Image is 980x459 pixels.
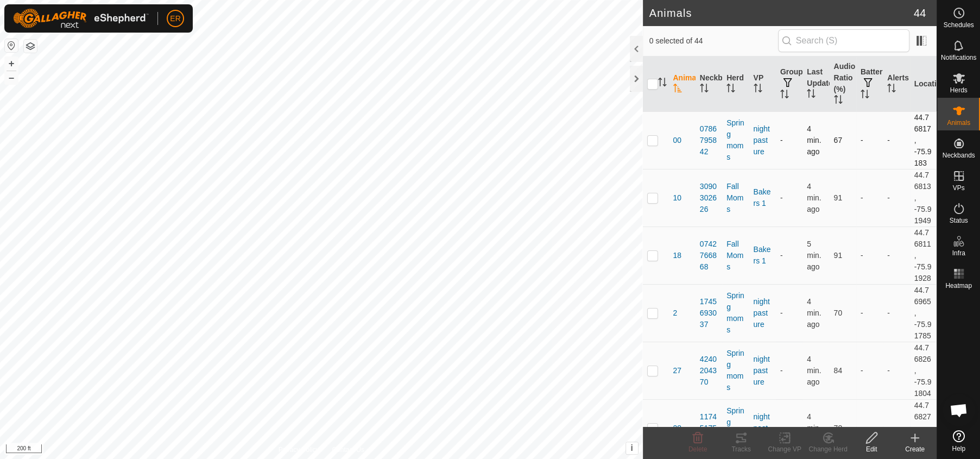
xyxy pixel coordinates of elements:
p-sorticon: Activate to sort [754,85,762,94]
th: Neckband [696,56,722,112]
td: - [883,399,909,457]
span: Oct 4, 2025, 7:35 AM [807,412,821,444]
div: Spring moms [726,405,744,451]
span: 91 [834,193,843,202]
a: night pasture [754,355,770,386]
td: - [883,342,909,399]
th: Animal [669,56,696,112]
p-sorticon: Activate to sort [658,79,667,88]
p-sorticon: Activate to sort [807,91,815,99]
td: - [883,284,909,342]
div: Spring moms [726,348,744,393]
span: 0 selected of 44 [649,35,778,47]
a: night pasture [754,412,770,444]
div: 1745693037 [700,296,718,330]
span: Delete [688,445,707,453]
p-sorticon: Activate to sort [700,85,709,94]
span: Notifications [941,54,976,61]
span: Help [952,445,965,452]
span: 10 [673,192,682,204]
span: ER [170,13,180,24]
span: 2 [673,307,678,319]
span: 00 [673,135,682,146]
td: 44.76813, -75.91949 [910,169,937,227]
td: - [776,399,802,457]
th: Groups [776,56,802,112]
div: 0742766868 [700,238,718,273]
span: Oct 4, 2025, 7:35 AM [807,182,821,213]
th: Herd [722,56,749,112]
span: Oct 4, 2025, 7:35 AM [807,355,821,386]
span: Oct 4, 2025, 7:35 AM [807,297,821,329]
button: i [626,442,638,454]
a: Bakers 1 [754,245,771,265]
div: 4240204370 [700,354,718,388]
div: 1174517537 [700,411,718,445]
td: 44.76965, -75.91785 [910,284,937,342]
th: Battery [856,56,883,112]
div: Change Herd [806,444,850,454]
span: i [630,443,633,452]
span: Infra [952,250,965,256]
span: 27 [673,365,682,376]
span: Oct 4, 2025, 7:35 AM [807,240,821,271]
span: Herds [950,87,967,93]
a: night pasture [754,297,770,329]
span: Oct 4, 2025, 7:36 AM [807,124,821,156]
th: Last Updated [802,56,829,112]
a: night pasture [754,124,770,156]
span: 91 [834,251,843,260]
a: Bakers 1 [754,187,771,208]
div: 0786795842 [700,123,718,158]
span: 28 [673,423,682,434]
button: + [5,57,18,70]
a: Privacy Policy [279,445,319,455]
td: - [856,342,883,399]
div: Change VP [763,444,806,454]
td: 44.76826, -75.91804 [910,342,937,399]
div: Fall Moms [726,181,744,215]
div: Spring moms [726,117,744,163]
td: - [883,111,909,169]
div: Create [893,444,937,454]
button: – [5,71,18,84]
a: Help [937,426,980,456]
p-sorticon: Activate to sort [726,85,735,94]
span: 44 [914,5,926,21]
td: - [776,169,802,227]
p-sorticon: Activate to sort [673,85,682,94]
button: Map Layers [24,40,37,53]
td: - [856,284,883,342]
span: 67 [834,136,843,144]
p-sorticon: Activate to sort [780,91,789,100]
span: 18 [673,250,682,261]
div: Open chat [943,394,975,426]
div: Tracks [719,444,763,454]
div: 3090302626 [700,181,718,215]
p-sorticon: Activate to sort [834,97,843,105]
th: VP [749,56,776,112]
h2: Animals [649,7,914,20]
div: Edit [850,444,893,454]
td: 44.76811, -75.91928 [910,227,937,284]
input: Search (S) [778,29,909,52]
span: 78 [834,424,843,432]
td: 44.76817, -75.9183 [910,111,937,169]
p-sorticon: Activate to sort [861,91,869,100]
th: Audio Ratio (%) [830,56,856,112]
td: - [856,169,883,227]
span: Heatmap [945,282,972,289]
span: VPs [952,185,964,191]
td: 44.76827, -75.918 [910,399,937,457]
div: Fall Moms [726,238,744,273]
td: - [776,111,802,169]
p-sorticon: Activate to sort [887,85,896,94]
td: - [883,169,909,227]
th: Alerts [883,56,909,112]
span: 84 [834,366,843,375]
th: Location [910,56,937,112]
td: - [856,399,883,457]
td: - [856,111,883,169]
td: - [856,227,883,284]
td: - [776,284,802,342]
